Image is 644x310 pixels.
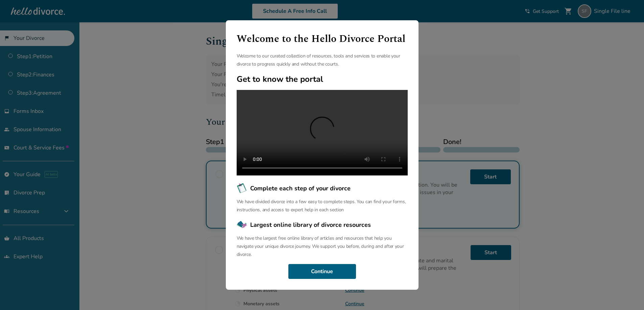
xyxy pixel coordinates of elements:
[288,264,356,279] button: Continue
[237,74,408,85] h2: Get to know the portal
[237,31,408,47] h1: Welcome to the Hello Divorce Portal
[250,220,371,229] span: Largest online library of divorce resources
[237,183,247,194] img: Complete each step of your divorce
[237,52,408,68] p: Welcome to our curated collection of resources, tools and services to enable your divorce to prog...
[250,184,351,193] span: Complete each step of your divorce
[237,234,408,259] p: We have the largest free online library of articles and resources that help you navigate your uni...
[237,219,247,230] img: Largest online library of divorce resources
[237,198,408,214] p: We have divided divorce into a few easy to complete steps. You can find your forms, instructions,...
